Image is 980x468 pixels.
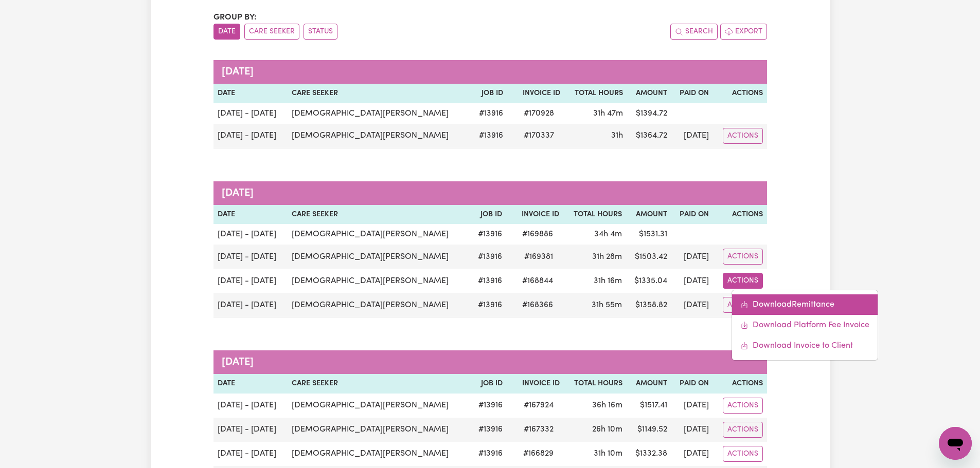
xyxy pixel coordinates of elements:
[288,205,471,224] th: Care Seeker
[671,394,713,418] td: [DATE]
[671,84,713,103] th: Paid On
[507,374,564,394] th: Invoice ID
[723,446,763,462] button: Actions
[563,205,626,224] th: Total Hours
[213,103,288,124] td: [DATE] - [DATE]
[471,124,507,148] td: # 13916
[471,84,507,103] th: Job ID
[732,294,878,315] a: Download invoice #168844
[723,273,763,289] button: Actions
[627,394,671,418] td: $ 1517.41
[288,124,471,148] td: [DEMOGRAPHIC_DATA][PERSON_NAME]
[594,277,622,285] span: 31 hours 16 minutes
[213,205,288,224] th: Date
[288,293,471,317] td: [DEMOGRAPHIC_DATA][PERSON_NAME]
[671,245,713,269] td: [DATE]
[517,447,560,460] span: # 166829
[671,205,713,224] th: Paid On
[471,418,507,442] td: # 13916
[593,109,623,118] span: 31 hours 47 minutes
[671,293,713,317] td: [DATE]
[594,450,622,458] span: 31 hours 10 minutes
[288,394,471,418] td: [DEMOGRAPHIC_DATA][PERSON_NAME]
[288,224,471,245] td: [DEMOGRAPHIC_DATA][PERSON_NAME]
[627,374,671,394] th: Amount
[732,335,878,356] a: Download invoice to CS #168844
[213,293,288,317] td: [DATE] - [DATE]
[723,297,763,313] button: Actions
[213,124,288,148] td: [DATE] - [DATE]
[288,374,471,394] th: Care Seeker
[626,205,672,224] th: Amount
[213,245,288,269] td: [DATE] - [DATE]
[627,124,671,148] td: $ 1364.72
[518,423,560,436] span: # 167332
[723,422,763,438] button: Actions
[471,394,507,418] td: # 13916
[288,442,471,466] td: [DEMOGRAPHIC_DATA][PERSON_NAME]
[626,224,672,245] td: $ 1531.31
[627,442,671,466] td: $ 1332.38
[592,401,622,409] span: 36 hours 16 minutes
[627,103,671,124] td: $ 1394.72
[564,84,627,103] th: Total Hours
[213,13,257,22] span: Group by:
[723,128,763,144] button: Actions
[470,269,506,293] td: # 13916
[564,374,627,394] th: Total Hours
[627,418,671,442] td: $ 1149.52
[713,84,767,103] th: Actions
[213,60,767,84] caption: [DATE]
[592,253,622,261] span: 31 hours 28 minutes
[720,24,767,40] button: Export
[506,205,563,224] th: Invoice ID
[213,394,288,418] td: [DATE] - [DATE]
[671,442,713,466] td: [DATE]
[288,84,471,103] th: Care Seeker
[732,315,878,335] a: Download platform fee #168844
[518,399,560,411] span: # 167924
[288,103,471,124] td: [DEMOGRAPHIC_DATA][PERSON_NAME]
[213,269,288,293] td: [DATE] - [DATE]
[471,374,507,394] th: Job ID
[626,245,672,269] td: $ 1503.42
[713,374,767,394] th: Actions
[213,350,767,374] caption: [DATE]
[516,275,559,287] span: # 168844
[470,224,506,245] td: # 13916
[516,299,559,311] span: # 168366
[671,374,713,394] th: Paid On
[516,228,559,240] span: # 169886
[213,442,288,466] td: [DATE] - [DATE]
[611,132,623,140] span: 31 hours
[518,107,560,120] span: # 170928
[626,293,672,317] td: $ 1358.82
[288,418,471,442] td: [DEMOGRAPHIC_DATA][PERSON_NAME]
[470,205,506,224] th: Job ID
[518,129,560,142] span: # 170337
[244,24,299,40] button: sort invoices by care seeker
[288,245,471,269] td: [DEMOGRAPHIC_DATA][PERSON_NAME]
[471,103,507,124] td: # 13916
[213,24,240,40] button: sort invoices by date
[626,269,672,293] td: $ 1335.04
[470,293,506,317] td: # 13916
[732,290,878,361] div: Actions
[213,418,288,442] td: [DATE] - [DATE]
[627,84,671,103] th: Amount
[213,224,288,245] td: [DATE] - [DATE]
[213,84,288,103] th: Date
[723,398,763,414] button: Actions
[723,249,763,265] button: Actions
[671,269,713,293] td: [DATE]
[507,84,564,103] th: Invoice ID
[592,301,622,309] span: 31 hours 55 minutes
[671,124,713,148] td: [DATE]
[470,245,506,269] td: # 13916
[670,24,718,40] button: Search
[213,181,767,205] caption: [DATE]
[939,427,972,460] iframe: Button to launch messaging window
[288,269,471,293] td: [DEMOGRAPHIC_DATA][PERSON_NAME]
[213,374,288,394] th: Date
[671,418,713,442] td: [DATE]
